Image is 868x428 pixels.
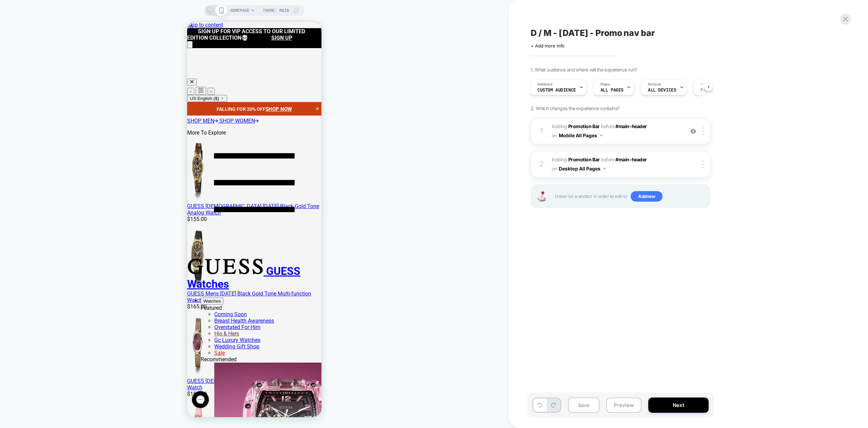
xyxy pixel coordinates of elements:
[601,123,614,129] span: BEFORE
[538,124,545,138] div: 1
[27,315,73,322] a: Gc Luxury Watches
[601,157,614,162] span: BEFORE
[690,128,696,134] img: crossed eye
[78,84,105,90] a: SHOP NOW
[552,131,557,140] span: on
[648,82,661,87] span: Devices
[20,66,27,73] button: Next slide
[3,3,6,9] span: 0
[600,82,610,87] span: Pages
[531,28,655,38] span: D / M - [DATE] - Promo nav bar
[600,135,603,136] img: down arrow
[27,322,72,328] a: Wedding Gift Shop
[27,289,60,296] a: Coming Soon
[14,276,36,283] button: Open Watches menu
[531,105,619,111] span: 2. Which changes the experience contains?
[27,328,38,334] a: Sale
[606,398,642,413] button: Preview
[535,191,548,202] img: Joystick
[552,157,600,162] span: Adding
[27,309,52,315] a: His & Hers
[648,88,676,93] span: ALL DEVICES
[552,164,557,173] span: on
[701,82,714,87] span: Trigger
[531,67,637,73] span: 1. What audience and where will the experience run?
[230,5,249,16] span: HOMEPAGE
[537,82,553,87] span: Audience
[703,127,704,135] img: close
[552,123,600,129] span: Adding
[559,164,606,174] button: Desktop All Pages
[73,13,105,19] a: SIGN UP
[538,158,545,171] div: 2
[14,283,35,289] span: Featured
[128,84,132,90] div: ✕
[568,123,600,129] b: Promotion Bar
[555,191,706,202] span: Hover on a section in order to edit or
[568,398,599,413] button: Save
[703,161,704,168] img: close
[14,334,50,341] span: Recommended
[3,74,32,79] span: US English ($)
[1,367,25,389] iframe: Gorgias live chat messenger
[701,88,724,93] span: Page Load
[16,277,34,282] span: Watches
[29,85,78,90] span: FALLING FOR 20% OFF
[568,157,600,162] b: Promotion Bar
[27,302,73,309] a: Overstated For Him
[600,88,624,93] span: ALL PAGES
[615,123,647,129] span: #main-header
[8,65,19,73] button: Pause Slideshow
[537,88,576,93] span: Custom Audience
[531,43,565,48] span: + Add more info
[559,130,603,140] button: Mobile All Pages
[603,168,606,169] img: down arrow
[648,398,709,413] button: Next
[615,157,647,162] span: #main-header
[84,13,105,19] strong: SIGN UP
[631,191,663,202] span: Add new
[263,5,289,16] span: Theme: MAIN
[27,296,87,302] a: Breast Health Awareness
